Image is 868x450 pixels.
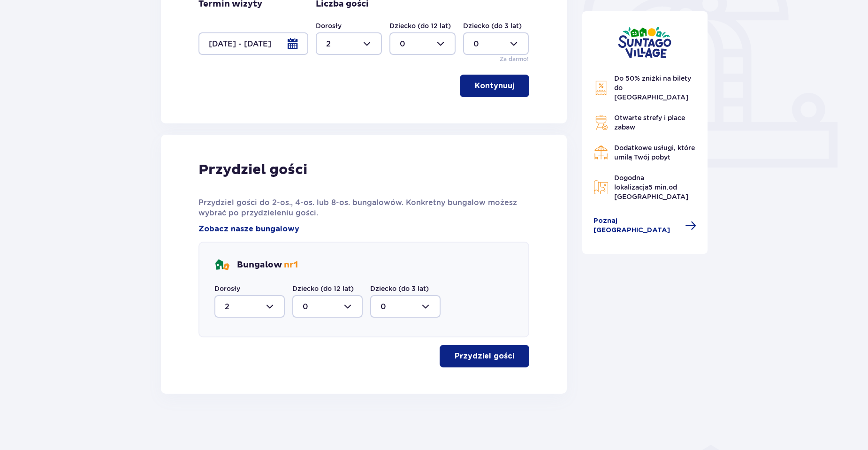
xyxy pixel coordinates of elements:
[440,345,529,367] button: Przydziel gości
[594,216,697,235] a: Poznaj [GEOGRAPHIC_DATA]
[292,284,354,293] label: Dziecko (do 12 lat)
[460,75,529,97] button: Kontynuuj
[284,259,298,270] span: nr 1
[463,21,522,31] label: Dziecko (do 3 lat)
[614,144,695,161] span: Dodatkowe usługi, które umilą Twój pobyt
[648,183,669,191] span: 5 min.
[455,351,514,361] p: Przydziel gości
[594,216,680,235] span: Poznaj [GEOGRAPHIC_DATA]
[614,114,685,131] span: Otwarte strefy i place zabaw
[475,81,514,91] p: Kontynuuj
[316,21,342,31] label: Dorosły
[500,55,529,63] p: Za darmo!
[237,259,298,271] p: Bungalow
[618,26,671,59] img: Suntago Village
[594,115,609,130] img: Grill Icon
[389,21,451,31] label: Dziecko (do 12 lat)
[214,258,229,273] img: bungalows Icon
[614,174,688,200] span: Dogodna lokalizacja od [GEOGRAPHIC_DATA]
[214,284,240,293] label: Dorosły
[594,145,609,160] img: Restaurant Icon
[370,284,429,293] label: Dziecko (do 3 lat)
[594,180,609,195] img: Map Icon
[198,198,529,218] p: Przydziel gości do 2-os., 4-os. lub 8-os. bungalowów. Konkretny bungalow możesz wybrać po przydzi...
[594,80,609,96] img: Discount Icon
[198,224,299,234] a: Zobacz nasze bungalowy
[614,75,691,101] span: Do 50% zniżki na bilety do [GEOGRAPHIC_DATA]
[198,161,307,179] p: Przydziel gości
